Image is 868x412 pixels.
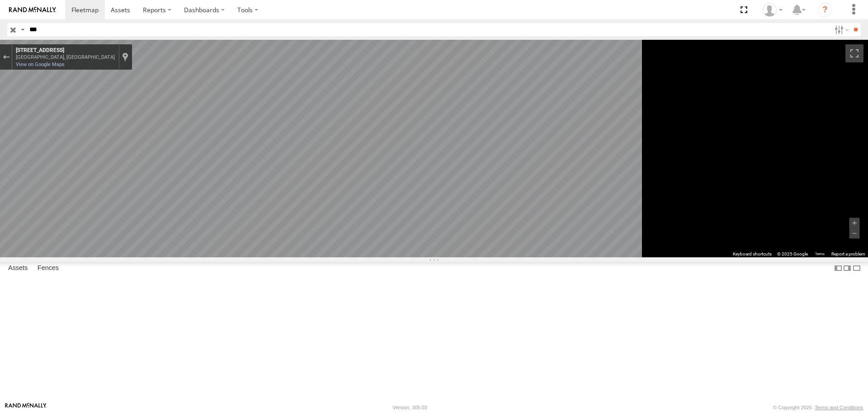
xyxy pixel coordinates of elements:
[831,23,850,36] label: Search Filter Options
[843,262,852,275] label: Dock Summary Table to the Right
[733,251,772,257] button: Keyboard shortcuts
[849,228,860,238] button: Zoom out
[4,262,32,275] label: Assets
[777,251,808,256] span: © 2025 Google
[16,47,115,54] div: [STREET_ADDRESS]
[33,262,63,275] label: Fences
[815,252,825,256] a: Terms
[16,54,115,60] div: [GEOGRAPHIC_DATA], [GEOGRAPHIC_DATA]
[818,3,832,17] i: ?
[815,405,863,410] a: Terms and Conditions
[845,44,863,62] button: Toggle fullscreen view
[19,23,26,36] label: Search Query
[9,7,56,13] img: rand-logo.svg
[122,52,128,62] a: Show location on map
[16,62,65,67] a: View on Google Maps
[849,218,860,228] button: Zoom in
[852,262,861,275] label: Hide Summary Table
[831,251,865,256] a: Report a problem
[834,262,843,275] label: Dock Summary Table to the Left
[773,405,863,410] div: © Copyright 2025 -
[393,405,427,410] div: Version: 305.03
[5,403,47,412] a: Visit our Website
[759,3,786,17] div: Dean Richter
